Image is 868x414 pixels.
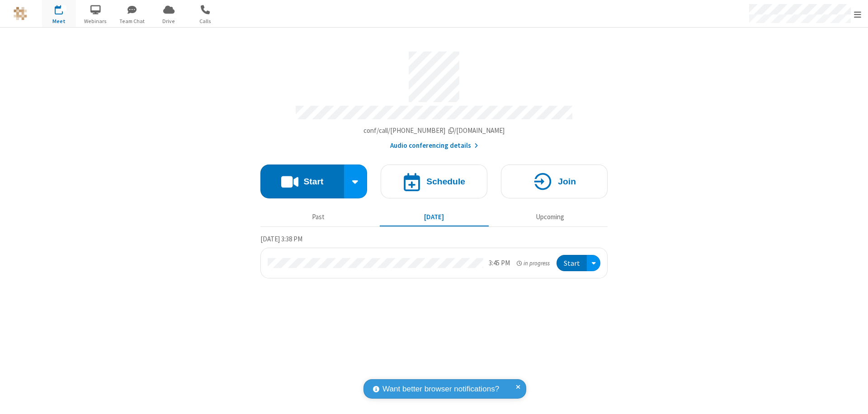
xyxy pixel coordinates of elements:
[115,17,149,25] span: Team Chat
[382,383,499,395] span: Want better browser notifications?
[363,126,505,136] button: Copy my meeting room linkCopy my meeting room link
[587,255,600,272] div: Open menu
[303,177,323,186] h4: Start
[260,45,608,151] section: Account details
[557,255,587,272] button: Start
[426,177,465,186] h4: Schedule
[189,17,222,25] span: Calls
[42,17,76,25] span: Meet
[14,7,27,20] img: QA Selenium DO NOT DELETE OR CHANGE
[260,165,344,198] button: Start
[380,208,489,226] button: [DATE]
[79,17,113,25] span: Webinars
[260,234,608,279] section: Today's Meetings
[381,165,487,198] button: Schedule
[260,235,302,243] span: [DATE] 3:38 PM
[344,165,368,198] div: Start conference options
[390,141,478,151] button: Audio conferencing details
[61,5,67,12] div: 1
[517,259,550,268] em: in progress
[489,258,510,268] div: 3:45 PM
[495,208,604,226] button: Upcoming
[363,126,505,135] span: Copy my meeting room link
[152,17,186,25] span: Drive
[264,208,373,226] button: Past
[501,165,608,198] button: Join
[558,177,576,186] h4: Join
